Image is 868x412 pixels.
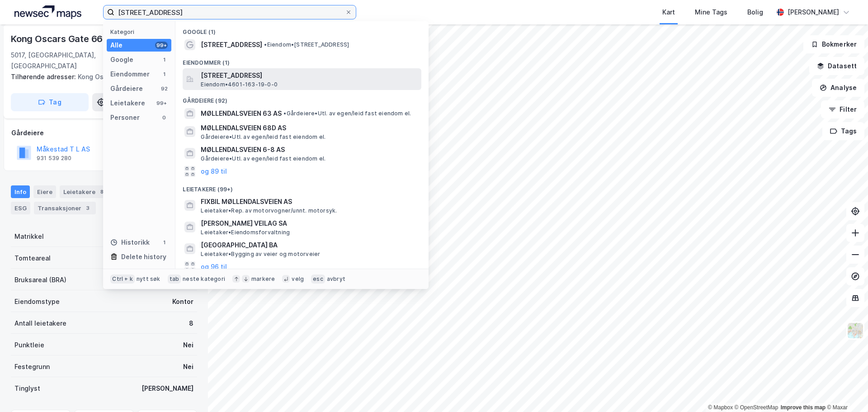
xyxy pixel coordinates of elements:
[110,28,171,35] div: Kategori
[160,85,168,92] div: 92
[283,110,411,117] span: Gårdeiere • Utl. av egen/leid fast eiendom el.
[327,275,345,283] div: avbryt
[189,318,193,329] div: 8
[14,318,66,329] div: Antall leietakere
[14,296,60,307] div: Eiendomstype
[142,383,193,394] div: [PERSON_NAME]
[183,340,193,350] div: Nei
[201,207,337,214] span: Leietaker • Rep. av motorvogner/unnt. motorsyk.
[201,166,227,177] button: og 89 til
[788,7,839,18] div: [PERSON_NAME]
[114,5,345,19] input: Søk på adresse, matrikkel, gårdeiere, leietakere eller personer
[11,128,197,138] div: Gårdeiere
[83,204,92,213] div: 3
[283,110,286,117] span: •
[11,185,30,198] div: Info
[201,155,325,162] span: Gårdeiere • Utl. av egen/leid fast eiendom el.
[201,144,418,155] span: MØLLENDALSVEIEN 6-8 AS
[11,93,89,111] button: Tag
[201,229,290,236] span: Leietaker • Eiendomsforvaltning
[110,83,143,94] div: Gårdeiere
[311,275,325,284] div: esc
[695,7,727,18] div: Mine Tags
[11,71,190,82] div: Kong Oscars Gate 68
[121,251,166,262] div: Delete history
[735,404,778,411] a: OpenStreetMap
[11,32,104,46] div: Kong Oscars Gate 66
[110,112,140,123] div: Personer
[168,275,181,284] div: tab
[155,99,168,107] div: 99+
[11,50,124,71] div: 5017, [GEOGRAPHIC_DATA], [GEOGRAPHIC_DATA]
[292,275,304,283] div: velg
[97,187,106,196] div: 8
[822,122,864,140] button: Tags
[183,275,225,283] div: neste kategori
[201,196,418,207] span: FIXBIL MØLLENDALSVEIEN AS
[14,383,40,394] div: Tinglyst
[708,404,733,411] a: Mapbox
[14,340,44,350] div: Punktleie
[201,133,325,141] span: Gårdeiere • Utl. av egen/leid fast eiendom el.
[160,114,168,121] div: 0
[155,42,168,49] div: 99+
[14,5,81,19] img: logo.a4113a55bc3d86da70a041830d287a7e.svg
[183,361,193,372] div: Nei
[175,21,429,38] div: Google (1)
[34,202,96,214] div: Transaksjoner
[201,70,418,81] span: [STREET_ADDRESS]
[14,231,44,242] div: Matrikkel
[110,69,150,80] div: Eiendommer
[264,41,349,48] span: Eiendom • [STREET_ADDRESS]
[110,98,145,109] div: Leietakere
[812,79,864,97] button: Analyse
[160,56,168,63] div: 1
[60,185,110,198] div: Leietakere
[175,52,429,68] div: Eiendommer (1)
[781,404,826,411] a: Improve this map
[137,275,160,283] div: nytt søk
[110,275,135,284] div: Ctrl + k
[11,73,78,81] span: Tilhørende adresser:
[14,275,66,285] div: Bruksareal (BRA)
[264,41,267,48] span: •
[201,81,278,88] span: Eiendom • 4601-163-19-0-0
[251,275,275,283] div: markere
[803,35,864,53] button: Bokmerker
[14,253,51,264] div: Tomteareal
[172,296,193,307] div: Kontor
[821,100,864,118] button: Filter
[175,179,429,195] div: Leietakere (99+)
[201,123,418,133] span: MØLLENDALSVEIEN 68D AS
[201,251,320,258] span: Leietaker • Bygging av veier og motorveier
[110,40,123,51] div: Alle
[823,369,868,412] div: Kontrollprogram for chat
[747,7,763,18] div: Bolig
[201,218,418,229] span: [PERSON_NAME] VEILAG SA
[11,202,30,214] div: ESG
[809,57,864,75] button: Datasett
[110,54,133,65] div: Google
[201,240,418,251] span: [GEOGRAPHIC_DATA] BA
[201,108,282,119] span: MØLLENDALSVEIEN 63 AS
[37,155,71,162] div: 931 539 280
[201,39,262,50] span: [STREET_ADDRESS]
[14,361,50,372] div: Festegrunn
[201,261,227,272] button: og 96 til
[110,237,150,248] div: Historikk
[33,185,56,198] div: Eiere
[662,7,675,18] div: Kart
[160,71,168,78] div: 1
[823,369,868,412] iframe: Chat Widget
[160,239,168,246] div: 1
[847,322,864,339] img: Z
[175,90,429,106] div: Gårdeiere (92)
